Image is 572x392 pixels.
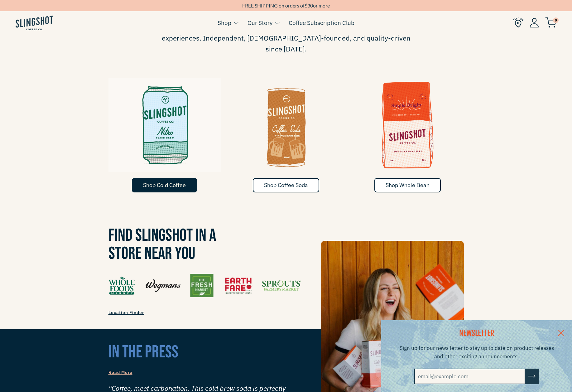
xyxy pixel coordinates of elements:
[108,274,301,297] img: Find Us
[230,78,342,178] a: Coffee Soda
[530,18,539,27] img: Account
[289,18,354,27] a: Coffee Subscription Club
[108,78,221,178] a: Cold & Flash Brew
[108,225,216,264] span: Find Slingshot in a Store Near You
[108,307,144,318] a: Location Finder
[374,178,441,192] a: Shop Whole Bean
[545,17,556,28] img: cart
[218,18,231,27] a: Shop
[108,310,144,315] span: Location Finder
[352,78,464,178] a: Whole Bean Coffee
[248,18,272,27] a: Our Story
[132,178,197,192] a: Shop Cold Coffee
[143,181,186,189] span: Shop Cold Coffee
[230,78,342,172] img: Coffee Soda
[305,2,307,8] span: $
[253,178,319,192] a: Shop Coffee Soda
[399,328,555,339] h2: NEWSLETTER
[108,78,221,172] img: Cold & Flash Brew
[399,344,555,361] p: Sign up for our news letter to stay up to date on product releases and other exciting announcements.
[545,19,556,27] a: 0
[158,21,414,54] span: We wholeheartedly believe that everyone deserves better, more exciting coffee experiences. Indepe...
[307,2,313,8] span: 30
[414,369,525,384] input: email@example.com
[553,17,559,23] span: 0
[386,181,430,189] span: Shop Whole Bean
[352,78,464,172] img: Whole Bean Coffee
[513,17,523,28] img: Find Us
[264,181,308,189] span: Shop Coffee Soda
